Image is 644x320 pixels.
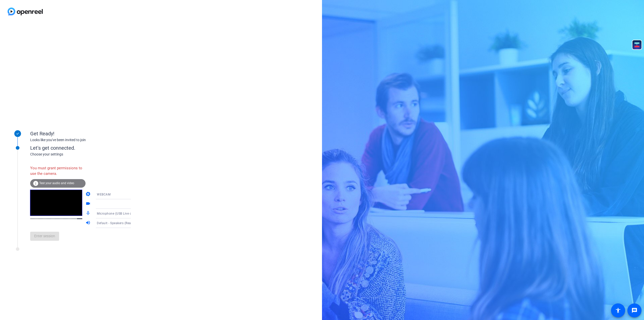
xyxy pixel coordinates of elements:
mat-icon: videocam [86,201,92,207]
mat-icon: accessibility [615,307,621,313]
div: Looks like you've been invited to join [30,137,131,143]
div: You must grant permissions to use the camera. [30,163,86,179]
span: WEBCAM [97,193,110,196]
mat-icon: info [33,180,39,186]
span: Default - Speakers (Realtek(R) Audio) [97,221,151,225]
div: Get Ready! [30,130,131,137]
span: Test your audio and video [39,181,74,185]
mat-icon: message [631,307,637,313]
mat-icon: mic_none [86,211,92,217]
div: Let's get connected. [30,144,141,152]
mat-icon: camera [86,191,92,197]
div: Choose your settings [30,152,141,157]
mat-icon: volume_up [86,220,92,226]
span: Microphone (USB Live camera audio) [97,211,151,215]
